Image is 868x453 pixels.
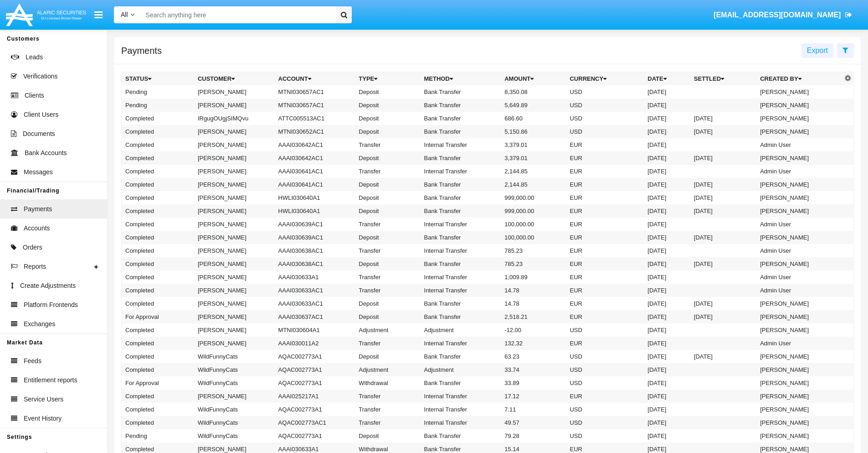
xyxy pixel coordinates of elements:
span: Export [807,47,828,54]
td: WildFunnyCats [194,350,275,363]
td: [DATE] [644,138,690,151]
span: Create Adjustments [20,281,76,291]
th: Amount [501,72,566,86]
td: Transfer [355,244,420,257]
td: [PERSON_NAME] [194,231,275,244]
th: Settled [690,72,756,86]
td: 33.74 [501,363,566,376]
td: EUR [566,191,644,204]
td: For Approval [122,310,194,323]
td: 100,000.00 [501,231,566,244]
td: USD [566,125,644,138]
td: [DATE] [644,284,690,297]
span: Messages [24,167,53,177]
td: USD [566,416,644,429]
td: Deposit [355,191,420,204]
td: AQAC002773AC1 [275,416,355,429]
td: [PERSON_NAME] [194,85,275,99]
td: USD [566,350,644,363]
td: EUR [566,271,644,284]
td: WildFunnyCats [194,376,275,390]
td: [DATE] [644,191,690,204]
td: [PERSON_NAME] [194,337,275,350]
button: Export [801,43,833,58]
td: Transfer [355,284,420,297]
td: ATTC005513AC1 [275,112,355,125]
td: [DATE] [690,231,756,244]
span: Bank Accounts [25,148,67,158]
td: Internal Transfer [421,218,501,231]
td: [PERSON_NAME] [194,99,275,112]
td: [PERSON_NAME] [194,151,275,165]
td: AQAC002773A1 [275,403,355,416]
td: Completed [122,244,194,257]
td: [PERSON_NAME] [194,125,275,138]
td: Completed [122,165,194,178]
td: [DATE] [644,323,690,337]
td: Bank Transfer [421,125,501,138]
td: [PERSON_NAME] [756,350,842,363]
td: Adjustment [421,323,501,337]
td: EUR [566,178,644,191]
td: [PERSON_NAME] [756,376,842,390]
td: [PERSON_NAME] [194,244,275,257]
td: Admin User [756,244,842,257]
td: Completed [122,178,194,191]
td: 63.23 [501,350,566,363]
td: [DATE] [644,151,690,165]
td: Completed [122,403,194,416]
td: 14.78 [501,297,566,310]
td: Transfer [355,416,420,429]
td: Deposit [355,112,420,125]
td: [DATE] [644,125,690,138]
td: Transfer [355,390,420,403]
td: AQAC002773A1 [275,376,355,390]
td: Bank Transfer [421,99,501,112]
td: 79.28 [501,429,566,443]
td: Bank Transfer [421,297,501,310]
td: [PERSON_NAME] [194,284,275,297]
td: Admin User [756,218,842,231]
td: Pending [122,99,194,112]
td: [PERSON_NAME] [756,403,842,416]
td: AAAI030642AC1 [275,151,355,165]
td: AAAI030642AC1 [275,138,355,151]
td: Deposit [355,85,420,99]
td: Admin User [756,271,842,284]
td: Internal Transfer [421,244,501,257]
td: Completed [122,390,194,403]
td: 5,649.89 [501,99,566,112]
td: Deposit [355,204,420,218]
td: AAAI030641AC1 [275,178,355,191]
td: [DATE] [644,310,690,323]
td: EUR [566,257,644,271]
td: 686.60 [501,112,566,125]
span: Verifications [23,72,57,81]
span: Documents [23,129,55,139]
td: [PERSON_NAME] [756,257,842,271]
td: EUR [566,310,644,323]
td: EUR [566,151,644,165]
td: AQAC002773A1 [275,363,355,376]
td: Transfer [355,271,420,284]
td: [DATE] [644,112,690,125]
a: [EMAIL_ADDRESS][DOMAIN_NAME] [709,2,857,28]
td: Adjustment [355,363,420,376]
td: EUR [566,244,644,257]
td: WildFunnyCats [194,363,275,376]
span: Clients [25,91,44,100]
td: Transfer [355,165,420,178]
td: Completed [122,204,194,218]
span: Orders [23,243,42,252]
td: Bank Transfer [421,310,501,323]
td: AAAI025217A1 [275,390,355,403]
span: Accounts [24,224,50,233]
td: WildFunnyCats [194,429,275,443]
td: Deposit [355,151,420,165]
td: [PERSON_NAME] [756,204,842,218]
td: Deposit [355,125,420,138]
span: Client Users [24,110,58,120]
td: [PERSON_NAME] [194,178,275,191]
td: [DATE] [644,403,690,416]
span: Payments [24,204,52,214]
